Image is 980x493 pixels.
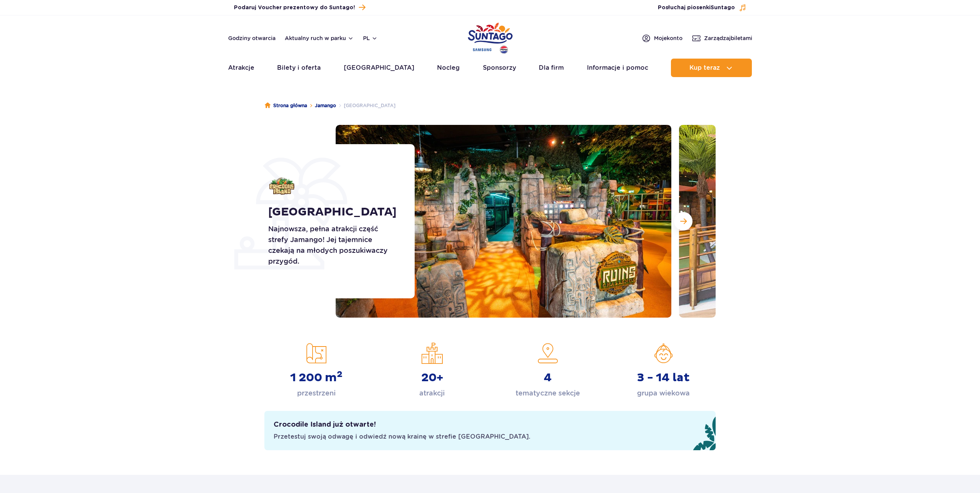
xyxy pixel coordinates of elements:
[483,59,516,77] a: Sponsorzy
[277,59,321,77] a: Bilety i oferta
[274,432,530,441] span: Przetestuj swoją odwagę i odwiedź nową krainę w strefie [GEOGRAPHIC_DATA].
[228,34,276,42] a: Godziny otwarcia
[274,420,376,429] h2: Crocodile Island już otwarte!
[337,369,343,380] sup: 2
[642,34,682,43] a: Mojekonto
[468,19,513,55] a: Park of Poland
[516,388,580,399] p: tematyczne sekcje
[674,212,693,231] button: Następny slajd
[658,4,735,12] span: Posłuchaj piosenki
[437,59,460,77] a: Nocleg
[419,388,445,399] p: atrakcji
[297,388,336,399] p: przestrzeni
[268,224,397,267] p: Najnowsza, pełna atrakcji część strefy Jamango! Jej tajemnice czekają na młodych poszukiwaczy prz...
[234,4,355,12] span: Podaruj Voucher prezentowy do Suntago!
[711,5,735,10] span: Suntago
[363,34,378,42] button: pl
[544,371,552,385] strong: 4
[689,64,720,71] span: Kup teraz
[704,34,752,42] span: Zarządzaj biletami
[421,371,443,385] strong: 20+
[587,59,648,77] a: Informacje i pomoc
[637,371,690,385] strong: 3 - 14 lat
[692,34,752,43] a: Zarządzajbiletami
[344,59,414,77] a: [GEOGRAPHIC_DATA]
[234,2,365,13] a: Podaruj Voucher prezentowy do Suntago!
[637,388,690,399] p: grupa wiekowa
[228,59,254,77] a: Atrakcje
[315,102,336,109] a: Jamango
[268,205,397,219] h1: [GEOGRAPHIC_DATA]
[290,371,343,385] strong: 1 200 m
[285,35,354,41] button: Aktualny ruch w parku
[265,102,307,109] a: Strona główna
[539,59,564,77] a: Dla firm
[336,102,395,109] li: [GEOGRAPHIC_DATA]
[671,59,752,77] button: Kup teraz
[654,34,682,42] span: Moje konto
[658,4,746,12] button: Posłuchaj piosenkiSuntago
